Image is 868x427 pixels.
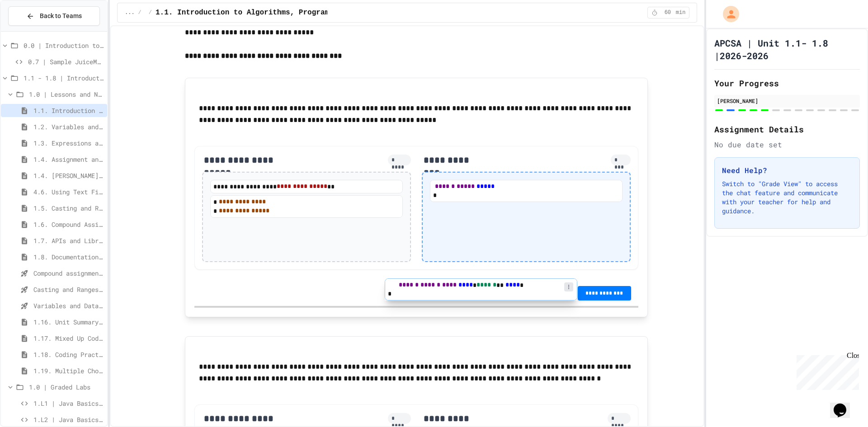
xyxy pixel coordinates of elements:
[33,285,104,294] span: Casting and Ranges of variables - Quiz
[33,399,104,408] span: 1.L1 | Java Basics - Fish Lab
[125,9,135,16] span: ...
[4,4,62,57] div: Chat with us now!Close
[722,179,852,216] p: Switch to "Grade View" to access the chat feature and communicate with your teacher for help and ...
[714,77,860,89] h2: Your Progress
[713,4,741,24] div: My Account
[33,171,104,180] span: 1.4. [PERSON_NAME] and User Input
[33,187,104,197] span: 4.6. Using Text Files
[660,9,675,16] span: 60
[33,415,104,424] span: 1.L2 | Java Basics - Paragraphs Lab
[33,366,104,375] span: 1.19. Multiple Choice Exercises for Unit 1a (1.1-1.6)
[33,220,104,229] span: 1.6. Compound Assignment Operators
[717,97,857,105] div: [PERSON_NAME]
[29,89,104,99] span: 1.0 | Lessons and Notes
[33,252,104,262] span: 1.8. Documentation with Comments and Preconditions
[676,9,686,16] span: min
[830,391,859,418] iframe: chat widget
[149,9,152,16] span: /
[33,333,104,343] span: 1.17. Mixed Up Code Practice 1.1-1.6
[33,122,104,131] span: 1.2. Variables and Data Types
[33,236,104,245] span: 1.7. APIs and Libraries
[33,138,104,148] span: 1.3. Expressions and Output [New]
[33,317,104,327] span: 1.16. Unit Summary 1a (1.1-1.6)
[8,6,100,26] button: Back to Teams
[33,203,104,213] span: 1.5. Casting and Ranges of Values
[138,9,142,16] span: /
[33,268,104,278] span: Compound assignment operators - Quiz
[33,155,104,164] span: 1.4. Assignment and Input
[24,41,104,50] span: 0.0 | Introduction to APCSA
[29,382,104,392] span: 1.0 | Graded Labs
[793,352,859,390] iframe: chat widget
[714,37,860,62] h1: APCSA | Unit 1.1- 1.8 |2026-2026
[714,139,860,150] div: No due date set
[33,350,104,359] span: 1.18. Coding Practice 1a (1.1-1.6)
[24,73,104,83] span: 1.1 - 1.8 | Introduction to Java
[714,123,860,136] h2: Assignment Details
[33,301,104,310] span: Variables and Data Types - Quiz
[33,106,104,115] span: 1.1. Introduction to Algorithms, Programming, and Compilers
[156,7,412,18] span: 1.1. Introduction to Algorithms, Programming, and Compilers
[40,11,82,21] span: Back to Teams
[722,165,852,176] h3: Need Help?
[28,57,104,66] span: 0.7 | Sample JuiceMind Assignment - [GEOGRAPHIC_DATA]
